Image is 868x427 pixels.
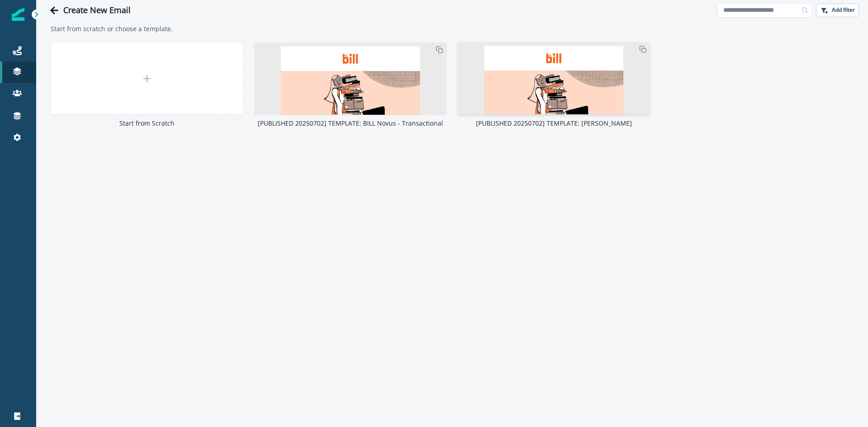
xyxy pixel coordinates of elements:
p: [PUBLISHED 20250702] TEMPLATE: [PERSON_NAME] [458,118,650,128]
button: Add filter [816,4,859,17]
img: Inflection [12,8,24,21]
h1: Create New Email [63,5,131,15]
p: Add filter [832,7,855,13]
p: Start from scratch or choose a template. [51,24,854,33]
button: Go back [45,1,63,19]
p: Start from Scratch [51,118,243,128]
p: [PUBLISHED 20250702] TEMPLATE: BILL Novus - Transactional [254,118,447,128]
